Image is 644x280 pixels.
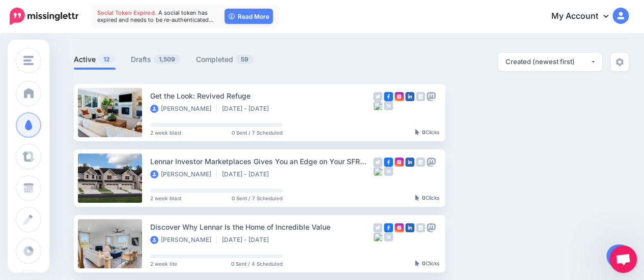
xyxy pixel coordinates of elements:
[395,158,404,167] img: instagram-square.png
[384,92,393,101] img: facebook-square.png
[405,158,414,167] img: linkedin-square.png
[415,195,439,201] div: Clicks
[384,167,393,176] img: medium-grey-square.png
[97,9,213,23] span: A social token has expired and needs to be re-authenticated…
[231,261,283,266] span: 0 Sent / 4 Scheduled
[150,90,373,102] div: Get the Look: Revived Refuge
[384,232,393,241] img: medium-grey-square.png
[415,129,419,135] img: pointer-grey-darker.png
[609,245,637,273] div: Open chat
[98,54,115,64] span: 12
[373,232,382,241] img: bluesky-grey-square.png
[232,196,283,201] span: 0 Sent / 7 Scheduled
[415,260,419,266] img: pointer-grey-darker.png
[384,223,393,232] img: facebook-square.png
[154,54,180,64] span: 1,509
[405,223,414,232] img: linkedin-square.png
[415,130,439,136] div: Clicks
[415,195,419,201] img: pointer-grey-darker.png
[97,9,156,16] span: Social Token Expired.
[373,101,382,110] img: bluesky-grey-square.png
[415,261,439,267] div: Clicks
[222,236,274,244] li: [DATE] - [DATE]
[422,195,426,201] b: 0
[373,92,382,101] img: twitter-grey-square.png
[150,155,373,167] div: Lennar Investor Marketplaces Gives You an Edge on Your SFR Investments
[541,4,629,29] a: My Account
[416,158,425,167] img: google_business-grey-square.png
[150,236,217,244] li: [PERSON_NAME]
[506,57,590,67] div: Created (newest first)
[74,53,116,66] a: Active12
[395,223,404,232] img: instagram-square.png
[150,221,373,233] div: Discover Why Lennar Is the Home of Incredible Value
[196,53,254,66] a: Completed59
[222,105,274,113] li: [DATE] - [DATE]
[150,261,177,266] span: 2 week lite
[373,223,382,232] img: twitter-grey-square.png
[416,223,425,232] img: google_business-grey-square.png
[384,158,393,167] img: facebook-square.png
[150,130,181,135] span: 2 week blast
[384,101,393,110] img: medium-grey-square.png
[416,92,425,101] img: google_business-grey-square.png
[131,53,181,66] a: Drafts1,509
[10,8,78,25] img: Missinglettr
[150,196,181,201] span: 2 week blast
[225,9,273,24] a: Read More
[23,56,34,65] img: menu.png
[222,170,274,178] li: [DATE] - [DATE]
[615,58,624,66] img: settings-grey.png
[427,158,436,167] img: mastodon-grey-square.png
[422,129,426,135] b: 0
[395,92,404,101] img: instagram-square.png
[498,53,602,71] button: Created (newest first)
[232,130,283,135] span: 0 Sent / 7 Scheduled
[373,167,382,176] img: bluesky-grey-square.png
[150,105,217,113] li: [PERSON_NAME]
[405,92,414,101] img: linkedin-square.png
[150,170,217,178] li: [PERSON_NAME]
[427,92,436,101] img: mastodon-grey-square.png
[422,260,426,266] b: 0
[427,223,436,232] img: mastodon-grey-square.png
[373,158,382,167] img: twitter-grey-square.png
[236,54,254,64] span: 59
